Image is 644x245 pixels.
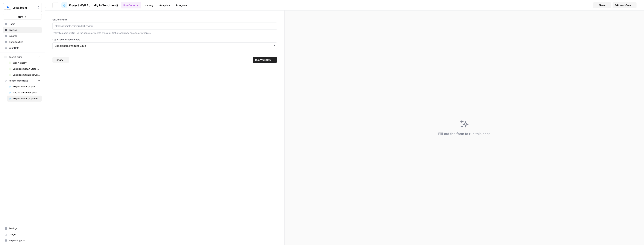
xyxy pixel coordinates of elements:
[599,3,605,7] span: Share
[3,54,42,60] button: Recent Grids
[3,39,42,45] a: Opportunities
[142,2,156,8] a: History
[9,233,40,236] span: Usage
[13,6,35,10] span: LegalZoom
[7,90,42,96] a: AEO Tactics Evaluation
[438,131,490,136] div: Fill out the form to run this once
[61,2,118,8] a: Project Well Actually (+Sentiment)
[9,79,28,82] span: Recent Workflows
[9,40,40,44] span: Opportunities
[9,46,40,50] span: Your Data
[13,67,40,71] span: LegalZoom DBA State Articles
[7,96,42,102] a: Project Well Actually (+Sentiment)
[7,84,42,90] a: Project Well Actually
[7,66,42,72] a: LegalZoom DBA State Articles
[593,2,611,8] button: Share
[69,3,118,8] span: Project Well Actually (+Sentiment)
[253,57,277,63] button: Run Workflow
[121,2,141,8] button: Run Once
[3,21,42,27] a: Home
[9,227,40,230] span: Settings
[52,57,69,63] button: History
[9,28,40,32] span: Browse
[3,78,42,84] button: Recent Workflows
[3,14,42,20] button: New
[13,97,40,100] span: Project Well Actually (+Sentiment)
[13,61,40,65] span: Well Actually
[3,3,42,12] button: Workspace: LegalZoom
[52,38,277,41] label: LegalZoom Product Facts
[3,231,42,237] a: Usage
[13,85,40,88] span: Project Well Actually
[613,2,637,8] a: Edit Workflow
[3,237,42,243] button: Help + Support
[13,91,40,94] span: AEO Tactics Evaluation
[3,33,42,39] a: Insights
[4,4,11,11] img: LegalZoom Logo
[13,73,40,77] span: LegalZoom State Rewrites INC
[255,58,271,62] span: Run Workflow
[9,239,40,242] span: Help + Support
[3,27,42,33] a: Browse
[52,18,277,21] label: URL to Check
[9,55,22,59] span: Recent Grids
[7,72,42,78] a: LegalZoom State Rewrites INC
[9,34,40,38] span: Insights
[55,44,274,48] input: LegalZoom Product Vault
[18,15,23,19] span: New
[52,31,277,35] p: Enter the complete URL of the page you want to check for factual accuracy about your products.
[55,58,63,62] span: History
[615,3,631,7] span: Edit Workflow
[3,45,42,51] a: Your Data
[3,225,42,231] a: Settings
[9,22,40,26] span: Home
[157,2,172,8] a: Analytics
[174,2,189,8] a: Integrate
[7,60,42,66] a: Well Actually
